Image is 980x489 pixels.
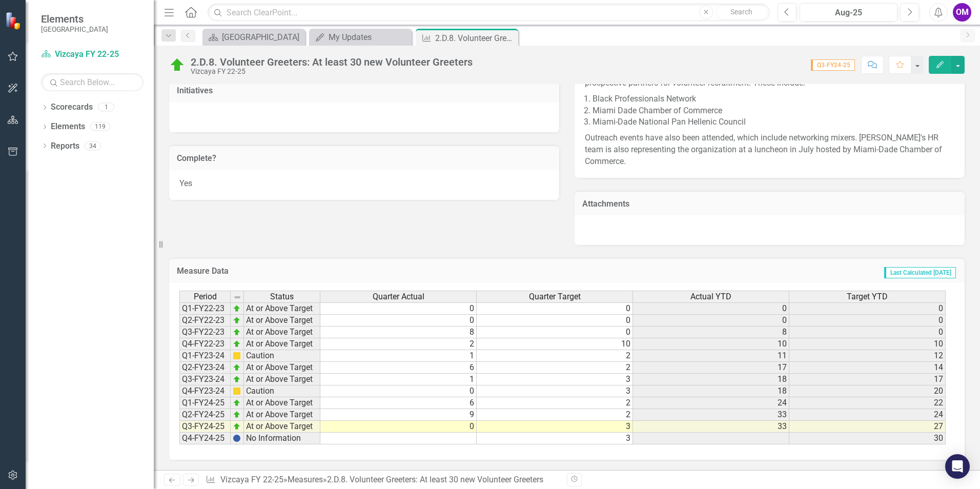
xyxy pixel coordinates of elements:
td: Q3-FY22-23 [179,327,231,338]
td: 11 [633,350,789,362]
td: 2 [477,350,633,362]
td: Q3-FY24-25 [179,421,231,433]
td: 18 [633,374,789,385]
td: 17 [789,374,946,385]
td: 12 [789,350,946,362]
span: Period [194,292,217,301]
td: At or Above Target [244,409,320,421]
img: cBAA0RP0Y6D5n+AAAAAElFTkSuQmCC [233,352,241,360]
div: Aug-25 [803,7,894,19]
img: zOikAAAAAElFTkSuQmCC [233,411,241,419]
td: Q4-FY23-24 [179,385,231,397]
img: zOikAAAAAElFTkSuQmCC [233,375,241,383]
td: 24 [633,397,789,409]
td: 9 [320,409,477,421]
div: [GEOGRAPHIC_DATA] [222,31,302,44]
td: 2 [477,409,633,421]
img: zOikAAAAAElFTkSuQmCC [233,363,241,372]
td: Q1-FY24-25 [179,397,231,409]
td: 3 [477,433,633,444]
td: 1 [320,374,477,385]
div: Vizcaya FY 22-25 [191,68,473,75]
a: Scorecards [51,101,93,113]
td: At or Above Target [244,362,320,374]
td: 18 [633,385,789,397]
img: At or Above Target [169,57,186,73]
span: Q3-FY24-25 [811,59,855,71]
td: 0 [477,327,633,338]
img: zOikAAAAAElFTkSuQmCC [233,399,241,407]
td: 30 [789,433,946,444]
td: At or Above Target [244,421,320,433]
img: 8DAGhfEEPCf229AAAAAElFTkSuQmCC [233,293,241,301]
td: 10 [633,338,789,350]
td: 1 [320,350,477,362]
td: Q4-FY22-23 [179,338,231,350]
div: 34 [85,141,101,150]
td: 8 [320,327,477,338]
td: 33 [633,409,789,421]
td: 14 [789,362,946,374]
td: Q2-FY23-24 [179,362,231,374]
div: My Updates [329,31,409,44]
td: 6 [320,362,477,374]
a: Vizcaya FY 22-25 [41,49,144,60]
td: Q1-FY23-24 [179,350,231,362]
td: At or Above Target [244,315,320,327]
p: Outreach events have also been attended, which include networking mixers. [PERSON_NAME]'s HR team... [585,130,954,168]
td: 0 [320,385,477,397]
td: 10 [789,338,946,350]
span: Quarter Actual [373,292,424,301]
img: zOikAAAAAElFTkSuQmCC [233,328,241,336]
li: Black Professionals Network [593,93,954,105]
td: Q3-FY23-24 [179,374,231,385]
td: 0 [477,302,633,315]
span: Actual YTD [690,292,731,301]
div: 2.D.8. Volunteer Greeters: At least 30 new Volunteer Greeters [191,56,473,68]
td: 24 [789,409,946,421]
div: Open Intercom Messenger [945,454,970,479]
li: Miami-Dade National Pan Hellenic Council [593,116,954,128]
button: OM [953,3,971,22]
span: Last Calculated [DATE] [884,267,956,278]
h3: Attachments [582,199,957,209]
div: 2.D.8. Volunteer Greeters: At least 30 new Volunteer Greeters [327,475,543,484]
a: My Updates [312,31,409,44]
td: Q4-FY24-25 [179,433,231,444]
a: Vizcaya FY 22-25 [220,475,283,484]
td: 0 [789,302,946,315]
a: Elements [51,121,85,133]
td: At or Above Target [244,338,320,350]
td: 3 [477,421,633,433]
td: 6 [320,397,477,409]
div: 119 [90,123,110,131]
td: 2 [477,362,633,374]
td: 0 [789,315,946,327]
td: 0 [633,302,789,315]
small: [GEOGRAPHIC_DATA] [41,25,108,33]
div: 2.D.8. Volunteer Greeters: At least 30 new Volunteer Greeters [435,32,516,45]
button: Aug-25 [800,3,897,22]
span: Target YTD [847,292,888,301]
td: Q2-FY22-23 [179,315,231,327]
td: 17 [633,362,789,374]
div: » » [206,474,559,486]
img: zOikAAAAAElFTkSuQmCC [233,422,241,431]
a: Measures [288,475,323,484]
li: Miami Dade Chamber of Commerce [593,105,954,117]
td: 0 [320,315,477,327]
span: Quarter Target [529,292,581,301]
td: 3 [477,385,633,397]
td: 3 [477,374,633,385]
img: ClearPoint Strategy [5,12,23,30]
td: Caution [244,385,320,397]
a: [GEOGRAPHIC_DATA] [205,31,302,44]
input: Search Below... [41,73,144,91]
td: 8 [633,327,789,338]
td: 27 [789,421,946,433]
td: 0 [477,315,633,327]
td: No Information [244,433,320,444]
img: zOikAAAAAElFTkSuQmCC [233,316,241,324]
td: 33 [633,421,789,433]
